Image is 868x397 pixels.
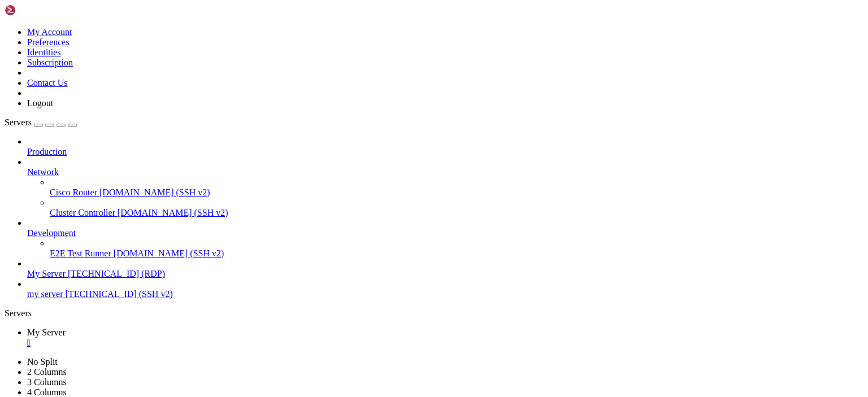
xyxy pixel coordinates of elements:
a: Cluster Controller [DOMAIN_NAME] (SSH v2) [50,208,863,218]
li: Cisco Router [DOMAIN_NAME] (SSH v2) [50,177,863,198]
a: My Server [27,328,863,348]
a: Contact Us [27,78,68,88]
span: [TECHNICAL_ID] (RDP) [68,269,165,278]
li: Cluster Controller [DOMAIN_NAME] (SSH v2) [50,198,863,218]
a: Cisco Router [DOMAIN_NAME] (SSH v2) [50,187,863,198]
div: Servers [5,308,863,319]
span: Development [27,228,76,238]
a: Identities [27,47,61,57]
span: Servers [5,117,32,127]
a:  [27,338,863,348]
a: No Split [27,357,58,367]
a: Production [27,147,863,157]
a: Subscription [27,58,73,67]
li: Production [27,137,863,157]
a: 4 Columns [27,387,67,397]
span: Production [27,147,67,156]
span: Cluster Controller [50,208,115,217]
a: E2E Test Runner [DOMAIN_NAME] (SSH v2) [50,248,863,259]
span: [DOMAIN_NAME] (SSH v2) [118,208,228,217]
span: Cisco Router [50,187,97,197]
a: 3 Columns [27,377,67,387]
a: My Server [TECHNICAL_ID] (RDP) [27,269,863,279]
a: Servers [5,117,77,127]
span: E2E Test Runner [50,248,111,258]
a: Development [27,228,863,238]
span: My Server [27,269,66,278]
img: Shellngn [5,5,70,16]
span: my server [27,289,63,299]
a: Logout [27,98,53,108]
li: E2E Test Runner [DOMAIN_NAME] (SSH v2) [50,238,863,259]
li: Development [27,218,863,259]
a: Network [27,167,863,177]
a: Preferences [27,37,70,47]
li: Network [27,157,863,218]
a: my server [TECHNICAL_ID] (SSH v2) [27,289,863,299]
span: Network [27,167,59,177]
li: My Server [TECHNICAL_ID] (RDP) [27,259,863,279]
li: my server [TECHNICAL_ID] (SSH v2) [27,279,863,299]
a: My Account [27,27,72,37]
span: [DOMAIN_NAME] (SSH v2) [99,187,210,197]
span: [TECHNICAL_ID] (SSH v2) [66,289,173,299]
span: [DOMAIN_NAME] (SSH v2) [114,248,224,258]
a: 2 Columns [27,367,67,377]
span: My Server [27,328,66,337]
